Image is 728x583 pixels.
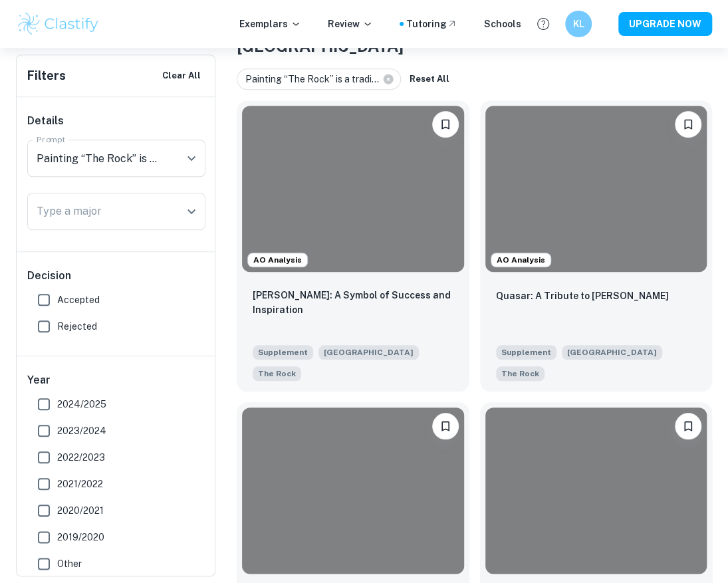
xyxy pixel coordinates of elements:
span: The Rock [501,368,539,380]
button: Bookmark [432,413,459,439]
a: Tutoring [406,17,457,31]
span: 2020/2021 [57,503,104,518]
p: Exemplars [239,17,301,31]
span: 2022/2023 [57,450,105,465]
a: AO AnalysisBookmarkQuasar: A Tribute to Cosmic WonderSupplement[GEOGRAPHIC_DATA]Painting “The Roc... [480,100,713,392]
label: Prompt [37,134,66,145]
button: KL [565,11,592,37]
span: Accepted [57,292,100,307]
button: Reset All [406,69,453,89]
span: AO Analysis [248,254,307,266]
h6: Decision [27,268,205,284]
span: Other [57,556,82,571]
span: Supplement [253,345,313,360]
p: Quasar: A Tribute to Cosmic Wonder [496,289,669,303]
p: Review [328,17,373,31]
button: Bookmark [675,111,701,138]
span: Painting “The Rock” is a tradition at Northwestern that invites all forms of expression—students ... [253,365,301,381]
span: 2023/2024 [57,423,106,438]
button: Open [182,149,201,168]
button: Open [182,202,201,221]
span: 2021/2022 [57,477,103,491]
span: 2019/2020 [57,530,104,544]
span: AO Analysis [491,254,550,266]
span: [GEOGRAPHIC_DATA] [562,345,662,360]
a: Schools [484,17,521,31]
h6: Filters [27,66,66,85]
button: UPGRADE NOW [618,12,712,36]
button: Help and Feedback [532,13,554,35]
span: 2024/2025 [57,397,106,411]
button: Bookmark [675,413,701,439]
span: The Rock [258,368,296,380]
h6: Details [27,113,205,129]
a: AO AnalysisBookmarkReese Witherspoon: A Symbol of Success and InspirationSupplement[GEOGRAPHIC_DA... [237,100,469,392]
button: Clear All [159,66,204,86]
div: Painting “The Rock” is a tradi... [237,68,401,90]
span: [GEOGRAPHIC_DATA] [318,345,419,360]
img: Clastify logo [16,11,100,37]
h6: KL [571,17,586,31]
button: Bookmark [432,111,459,138]
span: Painting “The Rock” is a tradition at Northwestern that invites all forms of expression—students ... [496,365,545,381]
span: Supplement [496,345,556,360]
span: Painting “The Rock” is a tradi... [245,72,385,86]
p: Reese Witherspoon: A Symbol of Success and Inspiration [253,288,453,317]
span: Rejected [57,319,97,334]
h6: Year [27,372,205,388]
